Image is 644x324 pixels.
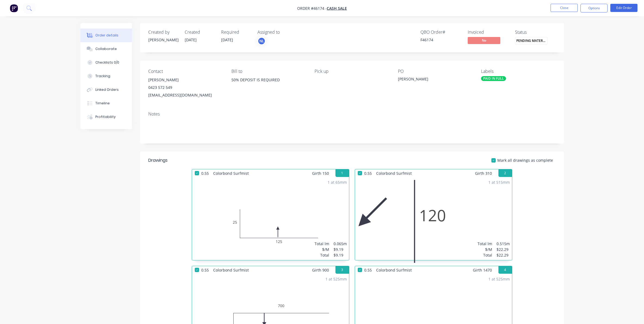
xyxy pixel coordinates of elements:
div: 1 at 525mm [325,276,347,282]
div: Contact [148,69,223,74]
button: Timeline [80,96,132,110]
div: Notes [148,111,556,117]
div: $22.29 [497,247,510,252]
span: 0.55 [362,169,374,177]
div: $9.19 [334,252,347,258]
span: Girth 1470 [473,266,492,274]
span: PENDING MATERIA... [515,37,548,44]
div: Status [515,30,556,35]
div: $22.29 [497,252,510,258]
button: Profitability [80,110,132,124]
div: F46174 [420,37,461,43]
div: QBO Order # [420,30,461,35]
span: Girth 310 [475,169,492,177]
div: Bill to [231,69,306,74]
div: 01201 at 515mmTotal lm$/MTotal0.515m$22.29$22.29 [355,177,512,260]
div: $9.19 [334,247,347,252]
button: Checklists 0/0 [80,56,132,69]
div: 0.065m [334,241,347,247]
div: 50% DEPOSIT IS REQUIRED [231,76,306,84]
div: 0251251 at 65mmTotal lm$/MTotal0.065m$9.19$9.19 [192,177,349,260]
div: Drawings [148,157,168,164]
div: 50% DEPOSIT IS REQUIRED [231,76,306,94]
div: Total lm [315,241,329,247]
button: Edit Order [610,4,637,12]
button: Options [580,4,608,13]
div: Order details [95,33,118,38]
div: Tracking [95,74,110,79]
div: 1 at 515mm [488,179,510,185]
div: Created by [148,30,178,35]
div: $/M [315,247,329,252]
div: Linked Orders [95,87,119,92]
span: [DATE] [185,37,197,42]
div: Profitability [95,114,116,119]
span: Girth 150 [312,169,329,177]
div: 1 at 525mm [488,276,510,282]
span: 0.55 [362,266,374,274]
div: [PERSON_NAME] [148,37,178,43]
span: Order #46174 - [297,6,327,11]
button: Order details [80,29,132,42]
div: Required [221,30,251,35]
div: Created [185,30,215,35]
div: [EMAIL_ADDRESS][DOMAIN_NAME] [148,91,223,99]
div: [PERSON_NAME] [148,76,223,84]
img: Factory [10,4,18,12]
button: Collaborate [80,42,132,56]
div: [PERSON_NAME] [398,76,466,84]
a: CASH SALE [327,6,347,11]
div: Collaborate [95,46,117,51]
div: Invoiced [468,30,508,35]
span: Colorbond Surfmist [211,266,251,274]
div: PO [398,69,472,74]
button: Tracking [80,69,132,83]
div: 0423 572 549 [148,84,223,91]
button: 1 [335,169,349,177]
span: [DATE] [221,37,233,42]
span: Colorbond Surfmist [374,169,414,177]
span: Colorbond Surfmist [374,266,414,274]
div: Total [315,252,329,258]
button: NL [257,37,266,45]
div: Total lm [477,241,492,247]
div: Checklists 0/0 [95,60,119,65]
div: [PERSON_NAME]0423 572 549[EMAIL_ADDRESS][DOMAIN_NAME] [148,76,223,99]
button: 2 [498,169,512,177]
div: 1 at 65mm [328,179,347,185]
span: No [468,37,500,44]
span: 0.55 [199,169,211,177]
div: Total [477,252,492,258]
div: Labels [481,69,555,74]
span: 0.55 [199,266,211,274]
span: Mark all drawings as complete [497,157,553,163]
div: $/M [477,247,492,252]
button: PENDING MATERIA... [515,37,548,46]
button: Close [551,4,578,12]
button: 4 [498,266,512,274]
span: Colorbond Surfmist [211,169,251,177]
div: PAID IN FULL [481,76,506,81]
div: Pick up [315,69,389,74]
div: Timeline [95,101,110,106]
button: Linked Orders [80,83,132,96]
span: Girth 900 [312,266,329,274]
div: Assigned to [257,30,312,35]
div: 0.515m [497,241,510,247]
button: 3 [335,266,349,274]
